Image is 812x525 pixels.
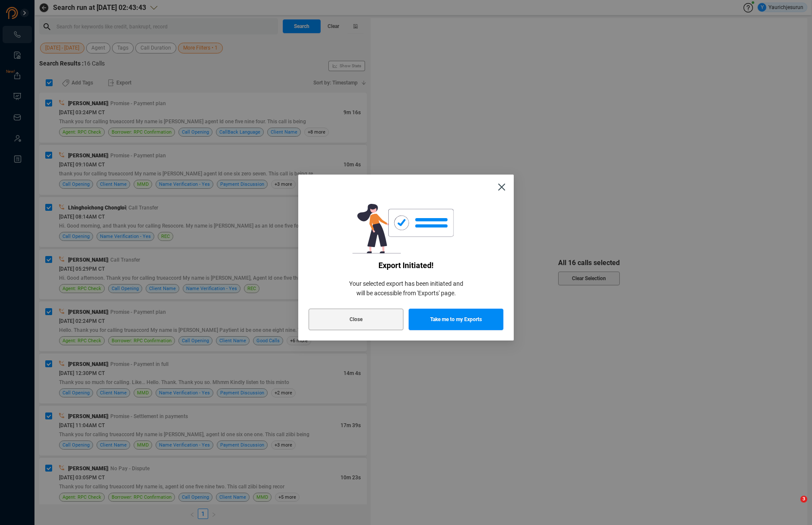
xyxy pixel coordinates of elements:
[783,496,803,516] iframe: Intercom live chat
[800,496,807,503] span: 3
[309,279,503,288] span: Your selected export has been initiated and
[490,175,514,199] button: Close
[309,309,403,330] button: Close
[309,261,503,270] span: Export initiated!
[350,309,362,330] span: Close
[430,309,482,330] span: Take me to my Exports
[409,309,503,330] button: Take me to my Exports
[309,288,503,298] span: will be accessible from 'Exports' page.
